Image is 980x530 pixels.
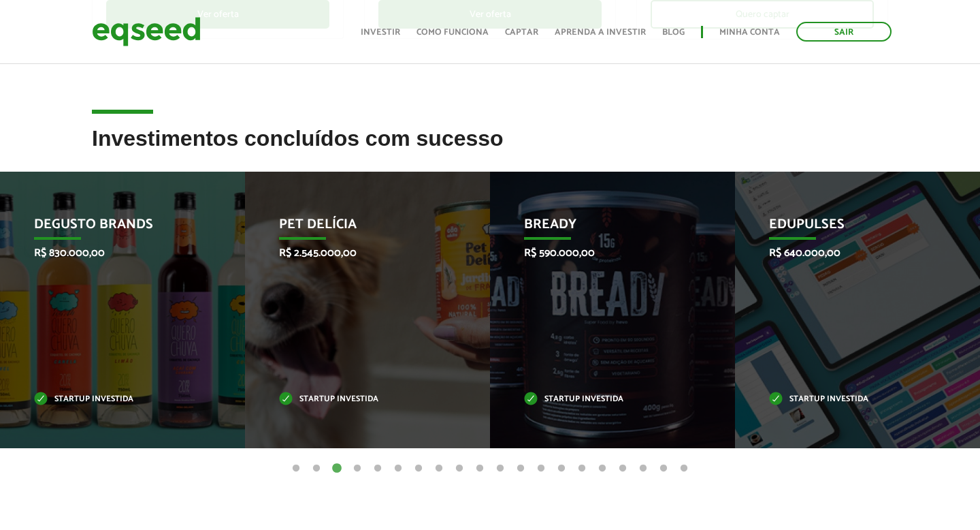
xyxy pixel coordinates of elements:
button: 13 of 20 [534,462,548,476]
img: EqSeed [92,14,201,50]
p: R$ 640.000,00 [769,247,926,260]
p: Startup investida [34,396,191,403]
button: 3 of 20 [330,462,344,476]
button: 2 of 20 [310,462,323,476]
p: Edupulses [769,217,926,240]
a: Captar [505,28,538,37]
button: 5 of 20 [371,462,385,476]
button: 6 of 20 [391,462,405,476]
a: Minha conta [719,28,780,37]
p: Degusto Brands [34,217,191,240]
button: 17 of 20 [616,462,630,476]
button: 14 of 20 [555,462,568,476]
p: Startup investida [279,396,436,403]
button: 20 of 20 [677,462,691,476]
p: R$ 590.000,00 [524,247,681,260]
button: 15 of 20 [575,462,589,476]
a: Como funciona [416,28,489,37]
h2: Investimentos concluídos com sucesso [92,127,888,171]
p: Startup investida [524,396,681,403]
button: 16 of 20 [595,462,609,476]
a: Blog [662,28,685,37]
button: 9 of 20 [453,462,466,476]
button: 10 of 20 [473,462,487,476]
button: 1 of 20 [289,462,303,476]
p: R$ 2.545.000,00 [279,247,436,260]
button: 18 of 20 [636,462,650,476]
button: 4 of 20 [350,462,364,476]
button: 19 of 20 [657,462,670,476]
a: Sair [796,22,892,42]
p: R$ 830.000,00 [34,247,191,260]
p: Startup investida [769,396,926,403]
button: 7 of 20 [412,462,425,476]
p: Pet Delícia [279,217,436,240]
button: 11 of 20 [493,462,507,476]
a: Investir [361,28,400,37]
a: Aprenda a investir [555,28,646,37]
button: 12 of 20 [514,462,527,476]
p: Bready [524,217,681,240]
button: 8 of 20 [432,462,446,476]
